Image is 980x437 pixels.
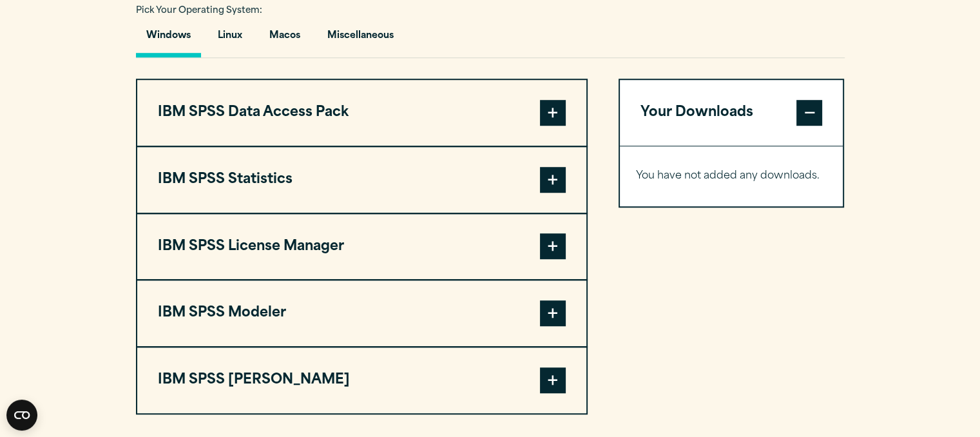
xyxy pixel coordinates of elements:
[620,146,843,206] div: Your Downloads
[620,80,843,146] button: Your Downloads
[137,80,586,146] button: IBM SPSS Data Access Pack
[317,21,404,57] button: Miscellaneous
[136,6,262,15] span: Pick Your Operating System:
[137,214,586,280] button: IBM SPSS License Manager
[259,21,311,57] button: Macos
[137,147,586,213] button: IBM SPSS Statistics
[137,347,586,413] button: IBM SPSS [PERSON_NAME]
[6,400,37,431] button: Open CMP widget
[636,167,827,186] p: You have not added any downloads.
[207,21,253,57] button: Linux
[136,21,201,57] button: Windows
[137,280,586,346] button: IBM SPSS Modeler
